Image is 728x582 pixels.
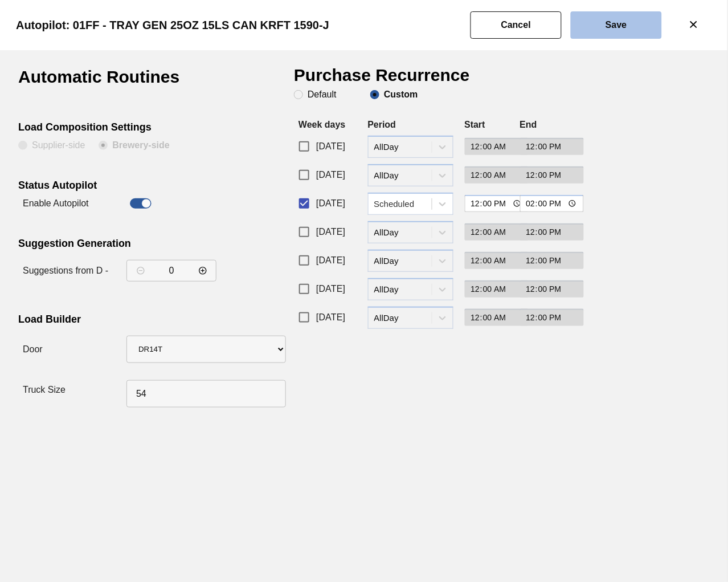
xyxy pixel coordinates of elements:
[316,140,345,153] span: [DATE]
[316,197,345,210] span: [DATE]
[23,266,108,275] label: Suggestions from D -
[316,254,345,267] span: [DATE]
[316,311,345,324] span: [DATE]
[374,199,433,209] div: Scheduled
[99,141,170,152] clb-radio-button: Brewery-side
[23,198,89,208] label: Enable Autopilot
[370,90,418,99] clb-radio-button: Custom
[298,120,345,129] label: Week days
[18,68,220,94] h1: Automatic Routines
[18,238,226,253] div: Suggestion Generation
[316,168,345,182] span: [DATE]
[23,385,66,394] label: Truck Size
[294,68,496,90] h1: Purchase Recurrence
[316,225,345,239] span: [DATE]
[23,344,43,354] label: Door
[520,120,537,129] label: End
[18,121,226,136] div: Load Composition Settings
[18,180,226,194] div: Status Autopilot
[18,141,85,152] clb-radio-button: Supplier-side
[294,90,357,99] clb-radio-button: Default
[316,282,345,296] span: [DATE]
[18,314,226,328] div: Load Builder
[368,120,396,129] label: Period
[465,120,485,129] label: Start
